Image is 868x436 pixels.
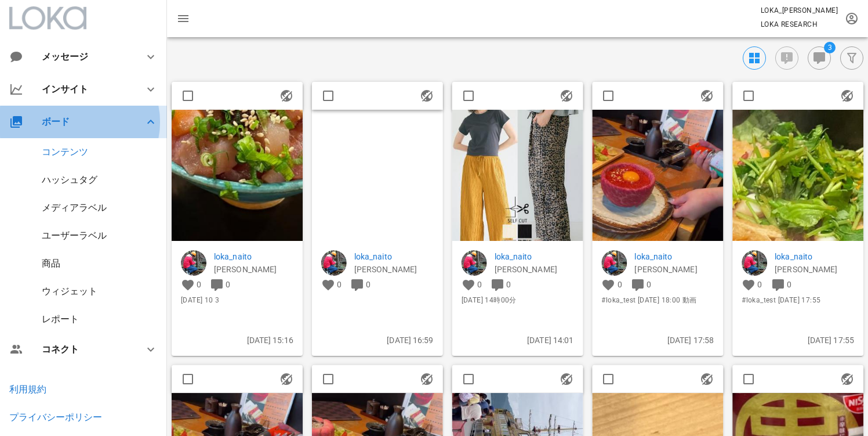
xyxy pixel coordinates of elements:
[42,344,130,355] div: コネクト
[321,250,347,276] img: loka_naito
[634,250,714,263] a: loka_naito
[452,110,583,241] img: 1475712525620844_17901221979239354_7002105770531870863_n.jpg
[42,116,130,127] div: ボード
[495,263,574,276] p: 内藤光博
[634,263,714,276] p: 内藤光博
[742,334,854,347] p: [DATE] 17:55
[172,110,303,241] img: 1484151558967179_17909012976239354_7579790280591980032_n.jpg
[9,384,46,395] a: 利用規約
[42,258,60,269] a: 商品
[477,280,482,289] span: 0
[647,280,651,289] span: 0
[787,280,791,289] span: 0
[197,280,201,289] span: 0
[742,250,767,276] img: loka_naito
[337,280,342,289] span: 0
[42,314,79,325] a: レポート
[462,334,574,347] p: [DATE] 14:01
[601,250,627,276] img: loka_naito
[592,110,723,241] img: 1474717AQPZnqp8cpSrM-bCZTGv_GJlR98LwWKZtOOQ3sDRdeu0qlSIl8VDGqunli40pQwYngjA38zVeyTMTdl0GG3cJ-6PtO...
[775,263,854,276] p: 内藤光博
[354,263,434,276] p: 内藤光博
[462,294,574,306] span: [DATE] 14時00分
[462,250,487,276] img: loka_naito
[618,280,622,289] span: 0
[601,334,714,347] p: [DATE] 17:58
[775,250,854,263] a: loka_naito
[42,286,97,297] a: ウィジェット
[321,334,434,347] p: [DATE] 16:59
[214,263,293,276] p: 内藤光博
[214,250,293,263] a: loka_naito
[42,174,97,185] a: ハッシュタグ
[42,230,107,241] a: ユーザーラベル
[366,280,371,289] span: 0
[761,5,838,16] p: LOKA_[PERSON_NAME]
[42,84,130,95] div: インサイト
[181,294,293,306] span: [DATE] 10 3
[601,294,714,306] span: #loka_test [DATE] 18:00 動画
[732,110,863,241] img: 1474715522195930_17900373102239354_5295469355592268784_n.jpg
[42,202,107,213] a: メディアラベル
[506,280,511,289] span: 0
[226,280,230,289] span: 0
[824,42,836,53] span: Badge
[42,51,125,62] div: メッセージ
[761,19,838,30] p: LOKA RESEARCH
[9,412,102,423] a: プライバシーポリシー
[354,250,434,263] a: loka_naito
[495,250,574,263] a: loka_naito
[181,250,206,276] img: loka_naito
[181,334,293,347] p: [DATE] 15:16
[312,110,443,241] img: 536338827_1833879530864630_3410467348158411593_n.jpg
[757,280,762,289] span: 0
[42,146,88,157] a: コンテンツ
[742,294,854,306] span: #loka_test [DATE] 17:55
